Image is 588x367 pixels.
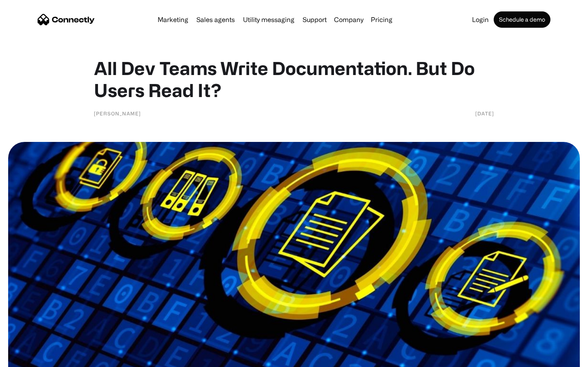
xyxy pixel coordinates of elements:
[94,57,494,101] h1: All Dev Teams Write Documentation. But Do Users Read It?
[240,16,298,23] a: Utility messaging
[94,109,141,117] div: [PERSON_NAME]
[193,16,238,23] a: Sales agents
[154,16,192,23] a: Marketing
[16,353,49,364] ul: Language list
[494,11,550,28] a: Schedule a demo
[334,14,363,25] div: Company
[8,353,49,364] aside: Language selected: English
[475,109,494,117] div: [DATE]
[469,16,492,23] a: Login
[299,16,330,23] a: Support
[367,16,396,23] a: Pricing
